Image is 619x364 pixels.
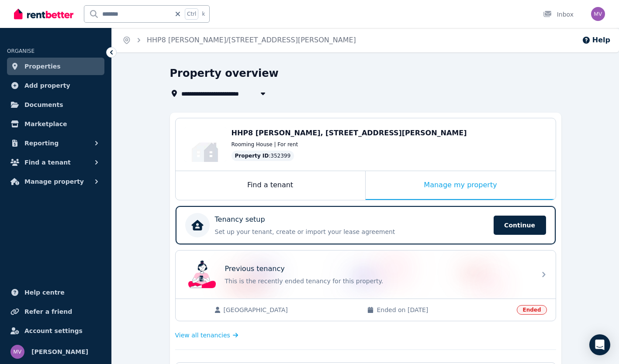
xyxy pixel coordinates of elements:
[543,10,574,19] div: Inbox
[170,66,279,80] h1: Property overview
[24,80,70,91] span: Add property
[494,216,546,235] span: Continue
[147,36,356,44] a: HHP8 [PERSON_NAME]/[STREET_ADDRESS][PERSON_NAME]
[232,141,298,148] span: Rooming House | For rent
[7,154,104,171] button: Find a tenant
[589,334,610,355] div: Open Intercom Messenger
[215,227,488,236] p: Set up your tenant, create or import your lease agreement
[14,7,73,21] img: RentBetter
[7,58,104,75] a: Properties
[7,115,104,133] a: Marketplace
[176,206,556,244] a: Tenancy setupSet up your tenant, create or import your lease agreementContinue
[112,28,367,52] nav: Breadcrumb
[7,96,104,113] a: Documents
[24,326,83,336] span: Account settings
[377,306,512,314] span: Ended on [DATE]
[24,157,71,168] span: Find a tenant
[24,119,67,129] span: Marketplace
[175,331,239,340] a: View all tenancies
[24,287,65,298] span: Help centre
[176,251,556,299] a: Previous tenancyPrevious tenancyThis is the recently ended tenancy for this property.
[7,48,35,54] span: ORGANISE
[188,261,216,288] img: Previous tenancy
[24,306,72,317] span: Refer a friend
[517,305,546,315] span: Ended
[225,264,285,274] p: Previous tenancy
[232,151,294,161] div: : 352399
[176,171,365,200] div: Find a tenant
[591,7,605,21] img: Marisa Vecchio
[582,35,610,45] button: Help
[7,303,104,320] a: Refer a friend
[24,138,59,148] span: Reporting
[175,331,230,340] span: View all tenancies
[24,61,61,72] span: Properties
[24,176,84,187] span: Manage property
[7,322,104,340] a: Account settings
[185,8,198,20] span: Ctrl
[202,10,205,17] span: k
[24,100,63,110] span: Documents
[31,347,88,357] span: [PERSON_NAME]
[7,173,104,190] button: Manage property
[7,284,104,301] a: Help centre
[215,214,265,225] p: Tenancy setup
[235,152,269,159] span: Property ID
[366,171,556,200] div: Manage my property
[224,306,359,314] span: [GEOGRAPHIC_DATA]
[10,345,24,359] img: Marisa Vecchio
[7,77,104,94] a: Add property
[7,134,104,152] button: Reporting
[225,277,531,285] p: This is the recently ended tenancy for this property.
[232,129,467,137] span: HHP8 [PERSON_NAME], [STREET_ADDRESS][PERSON_NAME]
